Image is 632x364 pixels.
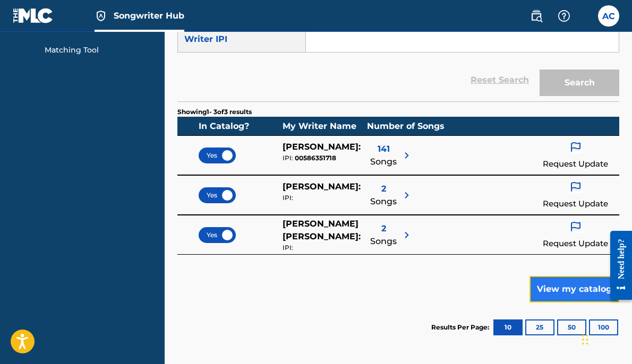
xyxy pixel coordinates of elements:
[431,323,492,332] p: Results Per Page:
[207,151,228,160] span: Yes
[199,120,283,133] div: In Catalog?
[493,319,523,335] button: 10
[367,120,413,133] div: Number of Songs
[579,313,632,364] iframe: Chat Widget
[13,8,54,23] img: MLC Logo
[283,219,361,241] span: [PERSON_NAME] [PERSON_NAME] :
[569,141,582,154] img: flag icon
[525,319,554,335] button: 25
[283,194,293,202] span: IPI:
[283,181,361,192] span: [PERSON_NAME] :
[283,153,366,163] div: 00586351718
[370,235,397,248] span: Songs
[557,319,586,335] button: 50
[207,230,228,240] span: Yes
[114,10,184,22] span: Songwriter Hub
[543,198,608,210] p: Request Update
[582,324,588,356] div: Drag
[283,120,366,133] div: My Writer Name
[283,154,293,162] span: IPI:
[543,158,608,170] p: Request Update
[581,11,592,21] div: Notifications
[370,155,397,168] span: Songs
[553,5,575,27] div: Help
[558,10,570,22] img: help
[543,238,608,250] p: Request Update
[530,10,543,22] img: search
[526,5,547,27] a: Public Search
[529,276,619,302] button: View my catalog
[569,180,582,194] img: flag icon
[45,45,152,56] a: Matching Tool
[381,183,386,195] span: 2
[378,143,390,155] span: 141
[400,149,413,162] img: right chevron icon
[381,222,386,235] span: 2
[598,5,619,27] div: User Menu
[400,229,413,241] img: right chevron icon
[283,244,293,252] span: IPI:
[569,220,582,234] img: flag icon
[283,142,361,152] span: [PERSON_NAME] :
[95,10,107,22] img: Top Rightsholder
[177,107,252,117] p: Showing 1 - 3 of 3 results
[602,222,632,308] iframe: Resource Center
[207,190,228,200] span: Yes
[400,189,413,202] img: right chevron icon
[370,195,397,208] span: Songs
